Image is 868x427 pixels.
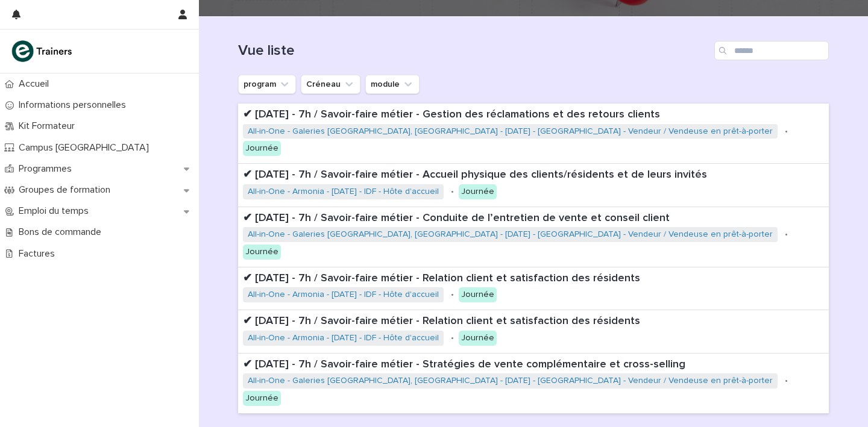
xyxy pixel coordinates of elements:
p: Programmes [14,163,81,175]
h1: Vue liste [238,42,709,60]
button: Créneau [301,75,360,94]
p: • [785,376,788,386]
p: • [451,290,454,300]
img: K0CqGN7SDeD6s4JG8KQk [10,39,76,63]
p: • [785,229,788,240]
p: ✔ [DATE] - 7h / Savoir-faire métier - Accueil physique des clients/résidents et de leurs invités [243,169,824,182]
div: Journée [459,184,497,199]
p: Factures [14,248,64,260]
p: ✔ [DATE] - 7h / Savoir-faire métier - Relation client et satisfaction des résidents [243,272,824,285]
div: Journée [243,245,281,260]
a: ✔ [DATE] - 7h / Savoir-faire métier - Stratégies de vente complémentaire et cross-sellingAll-in-O... [238,354,829,414]
p: • [451,333,454,343]
p: Campus [GEOGRAPHIC_DATA] [14,142,159,154]
a: ✔ [DATE] - 7h / Savoir-faire métier - Gestion des réclamations et des retours clientsAll-in-One -... [238,104,829,164]
a: ✔ [DATE] - 7h / Savoir-faire métier - Accueil physique des clients/résidents et de leurs invitésA... [238,164,829,207]
p: Emploi du temps [14,205,98,217]
p: Bons de commande [14,226,111,238]
a: ✔ [DATE] - 7h / Savoir-faire métier - Relation client et satisfaction des résidentsAll-in-One - A... [238,267,829,310]
button: module [365,75,420,94]
button: program [238,75,296,94]
div: Journée [459,287,497,302]
a: All-in-One - Galeries [GEOGRAPHIC_DATA], [GEOGRAPHIC_DATA] - [DATE] - [GEOGRAPHIC_DATA] - Vendeur... [248,229,773,240]
p: • [451,187,454,197]
a: All-in-One - Galeries [GEOGRAPHIC_DATA], [GEOGRAPHIC_DATA] - [DATE] - [GEOGRAPHIC_DATA] - Vendeur... [248,376,773,386]
div: Journée [459,331,497,346]
a: All-in-One - Galeries [GEOGRAPHIC_DATA], [GEOGRAPHIC_DATA] - [DATE] - [GEOGRAPHIC_DATA] - Vendeur... [248,126,773,137]
p: ✔ [DATE] - 7h / Savoir-faire métier - Stratégies de vente complémentaire et cross-selling [243,358,824,372]
p: Accueil [14,78,58,90]
p: ✔ [DATE] - 7h / Savoir-faire métier - Conduite de l’entretien de vente et conseil client [243,212,824,225]
p: • [785,126,788,137]
input: Search [714,41,829,60]
p: ✔ [DATE] - 7h / Savoir-faire métier - Relation client et satisfaction des résidents [243,315,824,328]
p: ✔ [DATE] - 7h / Savoir-faire métier - Gestion des réclamations et des retours clients [243,108,824,122]
div: Journée [243,141,281,156]
a: All-in-One - Armonia - [DATE] - IDF - Hôte d'accueil [248,290,439,300]
p: Kit Formateur [14,120,84,132]
a: ✔ [DATE] - 7h / Savoir-faire métier - Relation client et satisfaction des résidentsAll-in-One - A... [238,310,829,353]
a: All-in-One - Armonia - [DATE] - IDF - Hôte d'accueil [248,333,439,343]
a: ✔ [DATE] - 7h / Savoir-faire métier - Conduite de l’entretien de vente et conseil clientAll-in-On... [238,207,829,267]
p: Informations personnelles [14,99,136,111]
p: Groupes de formation [14,184,120,196]
a: All-in-One - Armonia - [DATE] - IDF - Hôte d'accueil [248,187,439,197]
div: Journée [243,391,281,406]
